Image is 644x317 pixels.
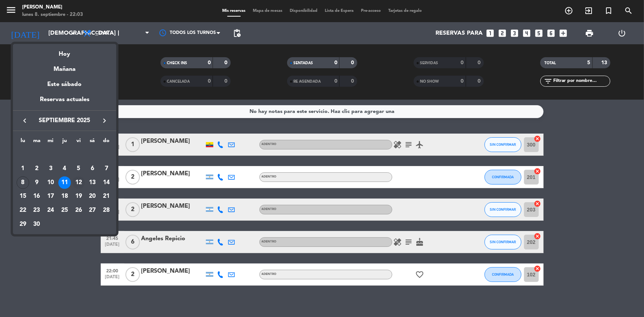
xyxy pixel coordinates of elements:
td: 21 de septiembre de 2025 [99,190,113,204]
div: Reservas actuales [13,95,116,110]
i: keyboard_arrow_right [100,116,109,125]
td: 7 de septiembre de 2025 [99,162,113,176]
td: 19 de septiembre de 2025 [72,190,86,204]
div: 1 [17,162,29,175]
td: 24 de septiembre de 2025 [44,203,58,217]
div: 14 [100,176,113,189]
div: Este sábado [13,74,116,95]
div: 18 [58,190,71,203]
td: 17 de septiembre de 2025 [44,190,58,204]
td: 20 de septiembre de 2025 [86,190,100,204]
div: 20 [86,190,99,203]
div: 26 [72,204,85,217]
div: 16 [31,190,43,203]
td: 16 de septiembre de 2025 [30,190,44,204]
div: 5 [72,162,85,175]
i: keyboard_arrow_left [20,116,29,125]
td: 23 de septiembre de 2025 [30,203,44,217]
div: 13 [86,176,99,189]
div: 12 [72,176,85,189]
td: 30 de septiembre de 2025 [30,217,44,231]
div: 7 [100,162,113,175]
th: martes [30,137,44,148]
td: 12 de septiembre de 2025 [72,176,86,190]
div: 19 [72,190,85,203]
td: 3 de septiembre de 2025 [44,162,58,176]
div: 22 [17,204,29,217]
td: 11 de septiembre de 2025 [58,176,72,190]
div: 27 [86,204,99,217]
div: 17 [44,190,57,203]
span: septiembre 2025 [31,116,98,125]
td: SEP. [16,148,113,162]
td: 28 de septiembre de 2025 [99,203,113,217]
td: 22 de septiembre de 2025 [16,203,30,217]
div: 8 [17,176,29,189]
div: 11 [58,176,71,189]
th: miércoles [44,137,58,148]
th: domingo [99,137,113,148]
div: 10 [44,176,57,189]
td: 1 de septiembre de 2025 [16,162,30,176]
th: lunes [16,137,30,148]
div: 21 [100,190,113,203]
div: 9 [31,176,43,189]
td: 14 de septiembre de 2025 [99,176,113,190]
div: 3 [44,162,57,175]
div: 2 [31,162,43,175]
div: 15 [17,190,29,203]
td: 2 de septiembre de 2025 [30,162,44,176]
div: Mañana [13,59,116,74]
td: 10 de septiembre de 2025 [44,176,58,190]
div: Hoy [13,44,116,59]
td: 6 de septiembre de 2025 [86,162,100,176]
button: keyboard_arrow_right [98,116,111,125]
td: 9 de septiembre de 2025 [30,176,44,190]
td: 13 de septiembre de 2025 [86,176,100,190]
td: 27 de septiembre de 2025 [86,203,100,217]
div: 24 [44,204,57,217]
div: 28 [100,204,113,217]
td: 26 de septiembre de 2025 [72,203,86,217]
th: jueves [58,137,72,148]
div: 29 [17,218,29,231]
td: 15 de septiembre de 2025 [16,190,30,204]
div: 23 [31,204,43,217]
td: 25 de septiembre de 2025 [58,203,72,217]
div: 25 [58,204,71,217]
th: sábado [86,137,100,148]
div: 6 [86,162,99,175]
td: 18 de septiembre de 2025 [58,190,72,204]
td: 4 de septiembre de 2025 [58,162,72,176]
div: 30 [31,218,43,231]
button: keyboard_arrow_left [18,116,31,125]
td: 29 de septiembre de 2025 [16,217,30,231]
div: 4 [58,162,71,175]
th: viernes [72,137,86,148]
td: 8 de septiembre de 2025 [16,176,30,190]
td: 5 de septiembre de 2025 [72,162,86,176]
